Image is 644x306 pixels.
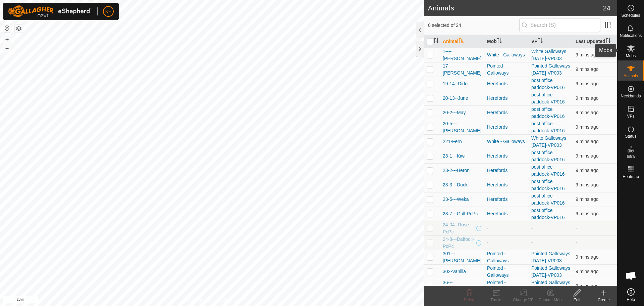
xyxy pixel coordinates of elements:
[576,283,598,289] span: 12 Sept 2025, 1:30 pm
[487,210,526,217] div: Herefords
[573,35,617,48] th: Last Updated
[15,25,23,33] button: Map Layers
[621,94,641,98] span: Neckbands
[459,39,464,44] p-sorticon: Activate to sort
[590,297,617,303] div: Create
[576,240,577,245] span: -
[531,106,565,119] a: post office paddock-VP016
[487,196,526,203] div: Herefords
[627,114,634,118] span: VPs
[487,109,526,116] div: Herefords
[443,48,482,62] span: 1----[PERSON_NAME]
[576,67,598,72] span: 12 Sept 2025, 1:30 pm
[443,181,468,188] span: 23-3---Duck
[537,297,563,303] div: Change Mob
[576,139,598,144] span: 12 Sept 2025, 1:30 pm
[487,279,526,293] div: Pointed - Galloways
[8,5,92,17] img: Gallagher Logo
[531,240,533,245] app-display-virtual-paddock-transition: -
[443,167,470,174] span: 23-2---Heron
[627,155,635,159] span: Infra
[531,63,570,76] a: Pointed Galloways [DATE]-VP003
[443,236,475,250] span: 24-8---Daffodil-PcPc
[531,280,570,292] a: Pointed Galloways [DATE]-VP003
[487,51,526,58] div: White - Galloways
[621,13,640,17] span: Schedules
[531,265,570,278] a: Pointed Galloways [DATE]-VP003
[484,35,529,48] th: Mob
[443,80,468,87] span: 19-14--Dido
[464,298,476,302] span: Delete
[529,35,573,48] th: VP
[623,175,639,179] span: Heatmap
[443,250,482,264] span: 301---[PERSON_NAME]
[576,211,598,216] span: 12 Sept 2025, 1:30 pm
[531,92,565,104] a: post office paddock-VP016
[105,8,112,15] span: KE
[563,297,590,303] div: Edit
[487,265,526,279] div: Pointed - Galloways
[483,297,510,303] div: Tracks
[627,298,635,302] span: Help
[576,81,598,86] span: 12 Sept 2025, 1:30 pm
[443,109,466,116] span: 20-2---May
[440,35,484,48] th: Animal
[576,182,598,187] span: 12 Sept 2025, 1:30 pm
[576,95,598,101] span: 12 Sept 2025, 1:30 pm
[487,124,526,131] div: Herefords
[576,168,598,173] span: 12 Sept 2025, 1:30 pm
[626,54,636,58] span: Mobs
[487,250,526,264] div: Pointed - Galloways
[497,39,502,44] p-sorticon: Activate to sort
[605,39,611,44] p-sorticon: Activate to sort
[443,221,475,235] span: 24-04--Rose-PcPc
[576,124,598,130] span: 12 Sept 2025, 1:30 pm
[443,268,466,275] span: 302-Vanilla
[531,225,533,231] app-display-virtual-paddock-transition: -
[487,225,526,232] div: -
[531,179,565,191] a: post office paddock-VP016
[487,167,526,174] div: Herefords
[531,164,565,177] a: post office paddock-VP016
[443,95,468,102] span: 20-13--June
[510,297,537,303] div: Change VP
[576,225,577,231] span: -
[185,297,211,303] a: Privacy Policy
[487,239,526,246] div: -
[576,196,598,202] span: 12 Sept 2025, 1:30 pm
[443,62,482,77] span: 17---[PERSON_NAME]
[443,210,478,217] span: 23-7---Gull-PcPc
[487,62,526,77] div: Pointed - Galloways
[487,181,526,188] div: Herefords
[531,193,565,206] a: post office paddock-VP016
[531,150,565,162] a: post office paddock-VP016
[428,4,603,12] h2: Animals
[576,153,598,159] span: 12 Sept 2025, 1:30 pm
[576,269,598,274] span: 12 Sept 2025, 1:30 pm
[487,138,526,145] div: White - Galloways
[443,279,482,293] span: 36---[PERSON_NAME]
[443,138,462,145] span: 221-Fern
[531,121,565,133] a: post office paddock-VP016
[576,254,598,260] span: 12 Sept 2025, 1:30 pm
[538,39,543,44] p-sorticon: Activate to sort
[621,266,641,286] div: Open chat
[219,297,238,303] a: Contact Us
[443,196,469,203] span: 23-5---Weka
[576,52,598,57] span: 12 Sept 2025, 1:30 pm
[576,110,598,115] span: 12 Sept 2025, 1:30 pm
[531,49,566,61] a: White Galloways [DATE]-VP003
[531,135,566,148] a: White Galloways [DATE]-VP003
[487,152,526,160] div: Herefords
[625,134,636,138] span: Status
[3,24,11,32] button: Reset Map
[443,152,466,160] span: 23-1---Kiwi
[531,78,565,90] a: post office paddock-VP016
[443,120,482,134] span: 20-5---[PERSON_NAME]
[487,80,526,87] div: Herefords
[3,35,11,43] button: +
[603,3,610,13] span: 24
[624,74,638,78] span: Animals
[531,251,570,263] a: Pointed Galloways [DATE]-VP003
[487,95,526,102] div: Herefords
